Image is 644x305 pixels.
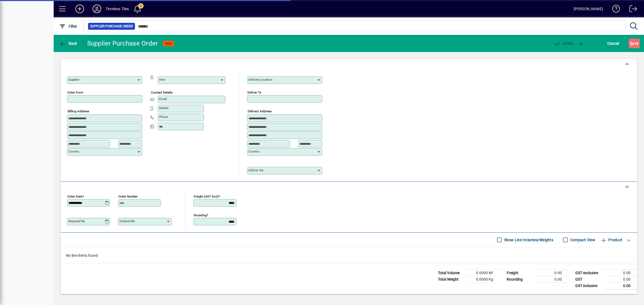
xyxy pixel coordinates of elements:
button: Back [58,39,79,48]
mat-label: Required by [68,219,85,223]
mat-label: Deliver To [247,91,261,94]
span: Supplier Purchase Order [90,24,133,29]
mat-label: Deliver via [248,168,263,172]
td: 0.0000 M³ [467,270,500,276]
span: NEW [165,42,172,45]
mat-label: Supplier [68,78,79,81]
app-page-header-button: Back [54,39,83,48]
span: Back [59,41,77,46]
mat-label: Phone [159,115,168,119]
button: Add [71,4,88,14]
button: Filter [58,21,79,31]
td: GST [573,276,605,282]
td: 0.0000 Kg [467,276,500,282]
mat-label: Country [68,150,79,153]
mat-label: Attn [159,78,165,81]
td: Freight [504,270,536,276]
mat-label: Freight (GST excl) [194,194,219,198]
td: GST inclusive [573,282,605,289]
td: Total Weight [435,276,467,282]
button: Order [551,39,576,48]
td: 0.00 [536,276,568,282]
span: Order [554,41,573,46]
mat-label: Order from [67,91,83,94]
div: Timeless Tiles [105,5,129,13]
label: Compact View [569,237,595,243]
div: No line items found [61,247,637,264]
a: Knowledge Base [608,1,620,18]
td: Total Volume [435,270,467,276]
mat-label: Email [159,97,167,101]
td: GST exclusive [573,270,605,276]
button: Cancel [606,39,620,48]
td: Rounding [504,276,536,282]
span: Filter [59,24,77,28]
mat-label: Ordered by [119,219,135,223]
mat-label: Rounding [194,213,207,217]
span: Cancel [607,39,619,48]
mat-label: Order date [67,194,82,198]
mat-label: Country [248,150,259,153]
div: Supplier Purchase Order [87,39,158,48]
td: 0.00 [536,270,568,276]
td: 0.00 [605,270,637,276]
span: S [630,41,632,46]
td: 0.00 [605,276,637,282]
mat-label: Delivery Location [248,78,272,81]
label: Show Line Volumes/Weights [503,237,553,243]
a: Logout [625,1,637,18]
button: Profile [88,4,105,14]
td: 0.00 [605,282,637,289]
button: Save [629,39,640,48]
span: ave [630,39,638,48]
mat-label: Mobile [159,106,169,110]
mat-label: Order number [118,194,138,198]
div: [PERSON_NAME] [574,5,603,13]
